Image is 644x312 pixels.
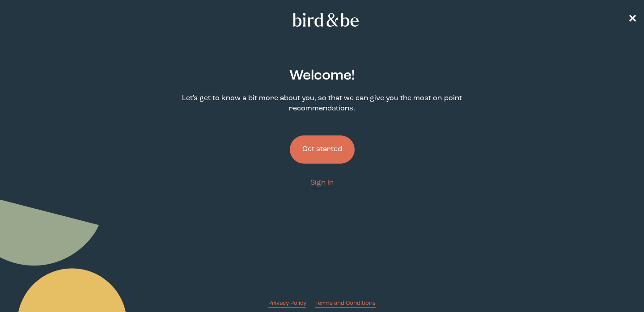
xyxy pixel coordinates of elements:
[628,14,637,25] span: ✕
[599,270,635,303] iframe: Gorgias live chat messenger
[289,66,355,86] h2: Welcome !
[315,300,376,306] span: Terms and Conditions
[310,178,334,188] a: Sign In
[628,12,637,28] a: ✕
[290,121,355,178] a: Get started
[290,135,355,164] button: Get started
[268,299,306,308] a: Privacy Policy
[315,299,376,308] a: Terms and Conditions
[168,93,476,114] p: Let's get to know a bit more about you, so that we can give you the most on-point recommendations.
[268,300,306,306] span: Privacy Policy
[310,179,334,186] span: Sign In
